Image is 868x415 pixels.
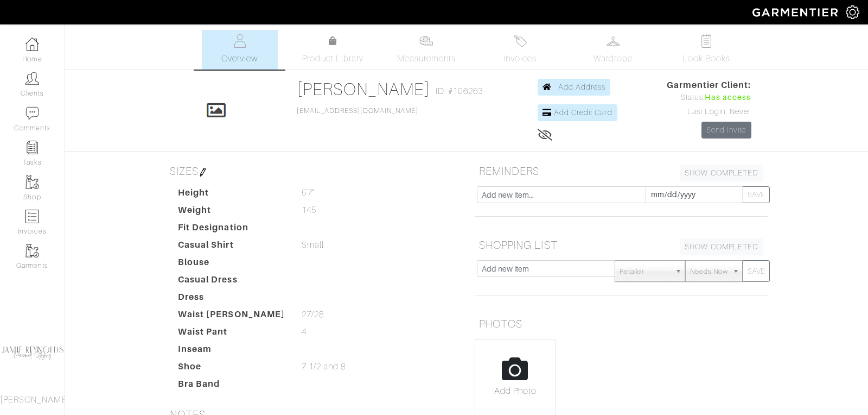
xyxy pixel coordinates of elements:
[297,107,418,115] a: [EMAIL_ADDRESS][DOMAIN_NAME]
[477,186,646,203] input: Add new item...
[295,35,371,65] a: Product Library
[700,34,713,48] img: todo-9ac3debb85659649dc8f770b8b6100bb5dab4b48dedcbae339e5042a72dfd3cc.svg
[397,52,456,65] span: Measurements
[233,34,246,48] img: basicinfo-40fd8af6dae0f16599ec9e87c0ef1c0a1fdea2edbe929e3d69a839185d80c458.svg
[538,79,611,96] a: Add Address
[419,34,433,48] img: measurements-466bbee1fd09ba9460f595b01e5d73f9e2bff037440d3c8f018324cb6cdf7a4a.svg
[667,79,751,92] span: Garmentier Client:
[667,106,751,118] div: Last Login: Never
[593,52,633,65] span: Wardrobe
[554,108,612,117] span: Add Credit Card
[538,104,617,121] a: Add Credit Card
[170,204,293,221] dt: Weight
[25,106,39,120] img: comment-icon-a0a6a9ef722e966f86d9cbdc48e553b5cf19dbc54f86b18d962a5391bc8f6eb6.png
[302,308,324,321] span: 27/28
[705,92,751,104] span: Has access
[475,313,768,335] h5: PHOTOS
[436,85,483,98] span: ID: #106263
[170,273,293,291] dt: Casual Dress
[170,325,293,343] dt: Waist Pant
[302,204,316,217] span: 145
[25,175,39,189] img: garments-icon-b7da505a4dc4fd61783c78ac3ca0ef83fa9d6f193b1c9dc38574b1d14d53ca28.png
[747,3,846,22] img: garmentier-logo-header-white-b43fb05a5012e4ada735d5af1a66efaba907eab6374d6393d1fbf88cb4ef424d.png
[682,52,731,65] span: Look Books
[680,238,763,255] a: SHOW COMPLETED
[25,244,39,257] img: garments-icon-b7da505a4dc4fd61783c78ac3ca0ef83fa9d6f193b1c9dc38574b1d14d53ca28.png
[170,238,293,256] dt: Casual Shirt
[170,291,293,308] dt: Dress
[165,160,458,182] h5: SIZES
[170,360,293,378] dt: Shoe
[680,165,763,181] a: SHOW COMPLETED
[743,186,770,203] button: SAVE
[513,34,527,48] img: orders-27d20c2124de7fd6de4e0e44c1d41de31381a507db9b33961299e4e07d508b8c.svg
[475,234,768,256] h5: SHOPPING LIST
[846,5,859,19] img: gear-icon-white-bd11855cb880d31180b6d7d6211b90ccbf57a29d726f0c71d8c61bd08dd39cc2.png
[743,260,770,282] button: SAVE
[668,30,744,70] a: Look Books
[221,52,258,65] span: Overview
[25,210,39,223] img: orders-icon-0abe47150d42831381b5fb84f609e132dff9fe21cb692f30cb5eec754e2cba89.png
[199,168,207,177] img: pen-cf24a1663064a2ec1b9c1bd2387e9de7a2fa800b781884d57f21acf72779bad2.png
[170,256,293,273] dt: Blouse
[620,261,671,282] span: Retailer
[170,378,293,395] dt: Bra Band
[170,308,293,325] dt: Waist [PERSON_NAME]
[302,238,324,251] span: Small
[302,325,307,338] span: 4
[558,83,606,91] span: Add Address
[477,260,615,277] input: Add new item
[701,122,751,139] a: Send Invite
[475,160,768,182] h5: REMINDERS
[388,30,465,70] a: Measurements
[575,30,651,70] a: Wardrobe
[482,30,558,70] a: Invoices
[302,52,363,65] span: Product Library
[667,92,751,104] div: Status:
[607,34,620,48] img: wardrobe-487a4870c1b7c33e795ec22d11cfc2ed9d08956e64fb3008fe2437562e282088.svg
[302,360,346,373] span: 7 1/2 and 8
[25,141,39,154] img: reminder-icon-8004d30b9f0a5d33ae49ab947aed9ed385cf756f9e5892f1edd6e32f2345188e.png
[170,221,293,238] dt: Fit Designation
[202,30,278,70] a: Overview
[690,261,728,282] span: Needs Now
[25,72,39,85] img: clients-icon-6bae9207a08558b7cb47a8932f037763ab4055f8c8b6bfacd5dc20c3e0201464.png
[25,37,39,51] img: dashboard-icon-dbcd8f5a0b271acd01030246c82b418ddd0df26cd7fceb0bd07c9910d44c42f6.png
[302,186,314,199] span: 5'7"
[170,186,293,204] dt: Height
[170,343,293,360] dt: Inseam
[503,52,537,65] span: Invoices
[297,79,431,99] a: [PERSON_NAME]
